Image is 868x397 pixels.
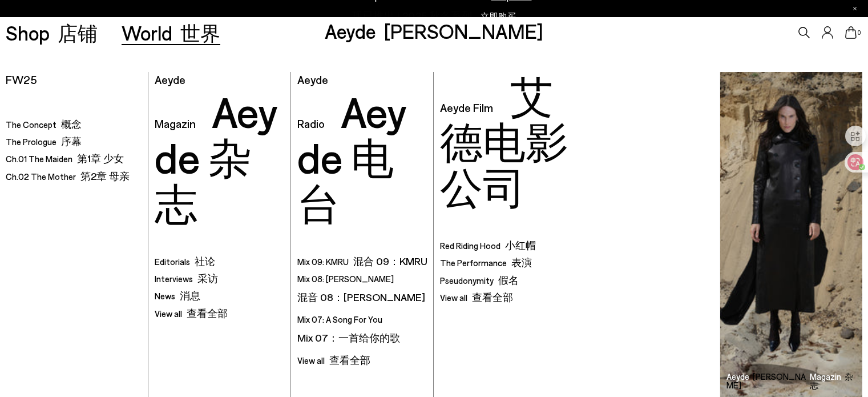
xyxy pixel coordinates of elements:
[155,306,285,320] a: View all 查看全部
[297,73,407,222] a: Aeyde Radio Aeyde 电台
[481,11,516,21] span: Navigate to /collections/new-in
[472,291,513,303] font: 查看全部
[353,255,427,267] font: 混合 09：KMRU
[325,19,543,43] a: Aeyde [PERSON_NAME]
[810,371,853,390] font: 杂志
[6,117,142,131] a: The Concept 概念
[155,271,285,286] a: Interviews 采访
[297,312,427,350] a: Mix 07: A Song For YouMix 07：一首给你的歌
[58,21,98,45] font: 店铺
[440,69,568,212] font: 艾德电影公司
[297,85,407,228] font: Aeyde 电台
[155,85,278,228] font: Aeyde 杂志
[857,30,862,36] span: 0
[297,256,427,267] span: Mix 09: KMRU
[845,26,857,39] a: 0
[297,73,407,222] span: Aeyde Radio
[810,372,855,390] h3: Magazin
[61,135,82,147] font: 序幕
[155,254,285,268] a: Editorials 社论
[726,371,806,390] font: [PERSON_NAME]
[297,274,425,303] span: Mix 08: [PERSON_NAME]
[6,73,37,86] a: FW25
[77,152,124,165] font: 第1章 少女
[511,256,532,268] font: 表演
[440,273,571,287] a: Pseudonymity 假名
[297,353,427,367] a: View all 查看全部
[6,119,82,130] span: The Concept
[80,170,130,182] font: 第2章 母亲
[352,9,516,22] font: 现已推出 | 2025 秋冬系列
[197,272,218,284] font: 采访
[61,118,82,130] font: 概念
[180,21,220,45] font: 世界
[440,258,532,268] span: The Performance
[155,256,215,267] span: Editorials
[6,134,142,149] a: The Prologue 序幕
[6,23,98,43] a: Shop 店铺
[6,137,82,147] span: The Prologue
[6,171,130,182] span: Ch.02 The Mother
[440,240,536,251] span: Red Riding Hood
[297,314,400,343] span: Mix 07: A Song For You
[440,275,519,286] span: Pseudonymity
[440,238,571,252] a: Red Riding Hood 小红帽
[155,73,278,222] a: Aeyde Magazin Aeyde 杂志
[440,101,568,206] span: Aeyde Film
[122,23,220,43] a: World 世界
[155,73,278,222] span: Aeyde Magazin
[505,239,536,251] font: 小红帽
[155,291,200,301] span: News
[195,255,215,267] font: 社论
[440,292,513,303] span: View all
[6,169,142,183] a: Ch.02 The Mother 第2章 母亲
[180,289,200,302] font: 消息
[6,151,142,166] a: Ch.01 The Maiden 第1章 少女
[6,154,124,164] span: Ch.01 The Maiden
[155,274,218,284] span: Interviews
[155,288,285,303] a: News 消息
[297,331,400,344] font: Mix 07：一首给你的歌
[329,354,370,366] font: 查看全部
[440,101,568,206] a: Aeyde Film 艾德电影公司
[440,255,571,270] a: The Performance 表演
[498,274,519,286] font: 假名
[297,355,370,366] span: View all
[297,254,427,268] a: Mix 09: KMRU 混合 09：KMRU
[187,307,228,319] font: 查看全部
[384,19,543,43] font: [PERSON_NAME]
[297,271,427,309] a: Mix 08: [PERSON_NAME]混音 08：[PERSON_NAME]
[155,308,228,319] span: View all
[297,291,425,303] font: 混音 08：[PERSON_NAME]
[440,290,571,304] a: View all 查看全部
[726,372,809,390] h3: Aeyde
